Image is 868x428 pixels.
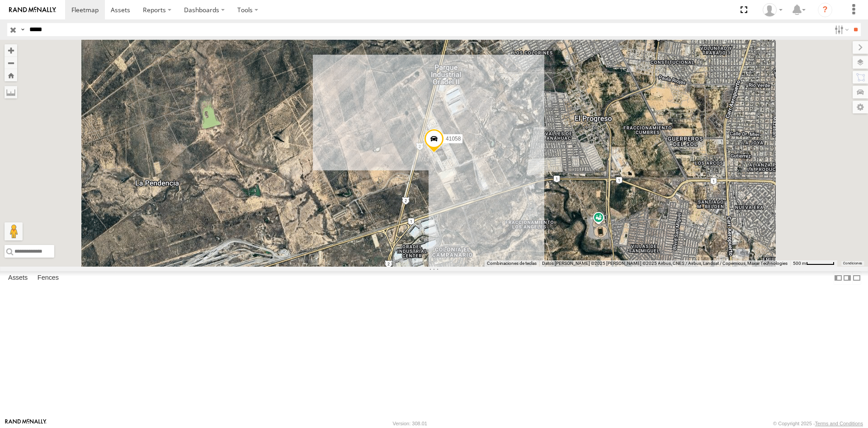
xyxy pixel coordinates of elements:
[5,86,17,99] label: Measure
[815,421,863,426] a: Terms and Conditions
[5,419,47,428] a: Visit our Website
[759,3,786,17] div: Juan Lopez
[773,421,863,426] div: © Copyright 2025 -
[446,136,461,142] span: 41058
[5,56,17,69] button: Zoom out
[4,272,32,284] label: Assets
[831,23,850,36] label: Search Filter Options
[834,271,843,284] label: Dock Summary Table to the Left
[19,23,26,36] label: Search Query
[33,272,63,284] label: Fences
[843,262,862,265] a: Condiciones (se abre en una nueva pestaña)
[818,3,832,17] i: ?
[793,261,806,266] span: 500 m
[843,271,852,284] label: Dock Summary Table to the Right
[542,261,788,266] span: Datos [PERSON_NAME] ©2025 [PERSON_NAME] ©2025 Airbus, CNES / Airbus, Landsat / Copernicus, Maxar ...
[5,69,17,81] button: Zoom Home
[393,421,427,426] div: Version: 308.01
[853,101,868,113] label: Map Settings
[9,7,56,13] img: rand-logo.svg
[852,271,861,284] label: Hide Summary Table
[487,260,537,267] button: Combinaciones de teclas
[5,222,23,240] button: Arrastra el hombrecito naranja al mapa para abrir Street View
[790,260,837,267] button: Escala del mapa: 500 m por 59 píxeles
[5,44,17,56] button: Zoom in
